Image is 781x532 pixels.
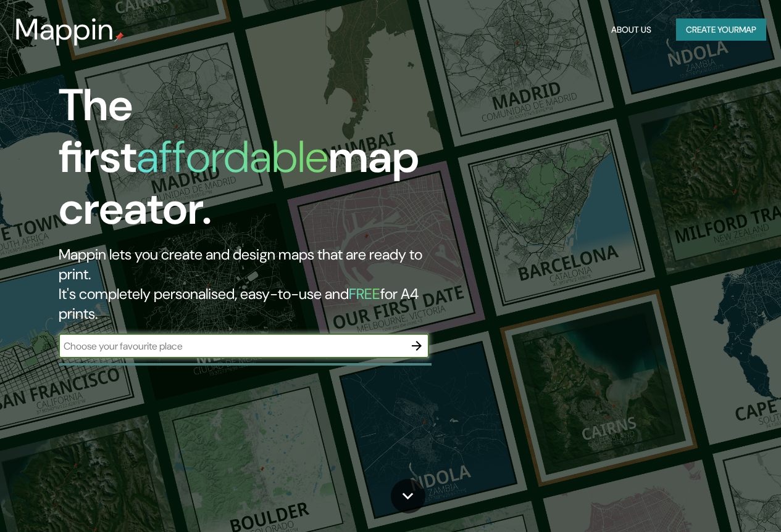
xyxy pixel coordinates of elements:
h1: The first map creator. [59,80,449,245]
input: Choose your favourite place [59,339,404,353]
h5: FREE [349,284,380,303]
button: Create yourmap [676,18,766,41]
button: About Us [606,18,656,41]
img: mappin-pin [114,32,124,42]
h1: affordable [136,128,328,186]
h3: Mappin [15,12,114,47]
h2: Mappin lets you create and design maps that are ready to print. It's completely personalised, eas... [59,245,449,324]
